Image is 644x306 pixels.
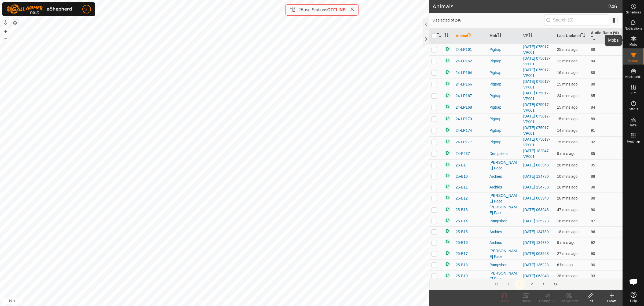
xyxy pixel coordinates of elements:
[515,279,525,290] button: 1
[557,70,577,75] span: 7 Oct 2025, 6:45 am
[523,208,549,212] a: [DATE] 063948
[591,59,595,63] span: 84
[537,299,558,304] div: Change VP
[526,279,537,290] button: 2
[500,299,509,303] span: Delete
[489,184,519,190] div: Archies
[456,128,472,133] span: 24-LP174
[456,218,468,224] span: 25-B14
[489,193,519,204] div: [PERSON_NAME] Face
[623,290,644,305] a: Help
[591,219,595,223] span: 87
[6,4,74,14] img: Gallagher Logo
[456,207,468,213] span: 25-B13
[489,105,519,110] div: Pigtrap
[557,128,577,133] span: 7 Oct 2025, 6:47 am
[591,70,595,75] span: 88
[433,17,544,23] span: 0 selected of 246
[444,104,451,110] img: returning on
[557,185,577,189] span: 7 Oct 2025, 6:45 am
[591,185,595,189] span: 98
[193,299,214,304] a: Privacy Policy
[630,299,637,303] span: Help
[608,2,617,10] span: 246
[557,163,577,167] span: 7 Oct 2025, 6:33 am
[444,92,451,98] img: returning on
[489,174,519,179] div: Archies
[433,3,608,10] h2: Animals
[591,196,595,200] span: 88
[557,82,577,86] span: 7 Oct 2025, 6:46 am
[544,15,609,26] input: Search (S)
[555,28,589,44] th: Last Updated
[444,172,451,179] img: returning on
[581,34,585,38] p-sorticon: Activate to sort
[298,8,301,12] span: 2
[456,273,468,279] span: 25-B19
[456,162,466,168] span: 25-B1
[557,219,577,223] span: 7 Oct 2025, 6:45 am
[627,140,640,143] span: Heatmap
[557,208,577,212] span: 7 Oct 2025, 6:14 am
[591,47,595,52] span: 88
[489,218,519,224] div: Pumpshed
[557,117,577,121] span: 7 Oct 2025, 6:46 am
[301,8,327,12] span: Base Stations
[629,108,638,111] span: Status
[456,105,472,110] span: 24-LP168
[489,93,519,99] div: Pigtrap
[444,34,449,38] p-sorticon: Activate to sort
[591,163,595,167] span: 95
[489,160,519,171] div: [PERSON_NAME] Face
[2,19,9,26] button: Reset Map
[630,124,636,127] span: Infra
[456,58,472,64] span: 24-LP162
[528,34,533,38] p-sorticon: Activate to sort
[456,70,472,76] span: 24-LP164
[444,261,451,267] img: returning on
[444,46,451,52] img: returning on
[591,151,595,156] span: 85
[557,151,575,156] span: 7 Oct 2025, 6:52 am
[521,28,555,44] th: VP
[456,139,472,145] span: 24-LP177
[444,239,451,245] img: returning on
[489,47,519,52] div: Pigtrap
[444,217,451,223] img: returning on
[591,82,595,86] span: 88
[456,151,470,156] span: 24-P237
[489,204,519,216] div: [PERSON_NAME] Face
[557,140,577,144] span: 7 Oct 2025, 6:46 am
[557,47,577,52] span: 7 Oct 2025, 6:36 am
[523,263,549,267] a: [DATE] 135223
[444,206,451,212] img: returning on
[523,68,550,78] a: [DATE] 075017-VP001
[591,174,595,179] span: 88
[523,163,549,167] a: [DATE] 063948
[591,230,595,234] span: 96
[557,174,577,179] span: 7 Oct 2025, 6:51 am
[523,240,549,245] a: [DATE] 134730
[550,279,561,290] button: Last Page
[489,248,519,259] div: [PERSON_NAME] Face
[538,279,549,290] button: Next Page
[456,81,472,87] span: 24-LP166
[456,116,472,122] span: 24-LP170
[557,263,573,267] span: 7 Oct 2025, 12:34 am
[220,299,236,304] a: Contact Us
[628,59,639,62] span: Animals
[456,184,468,190] span: 25-B11
[12,20,18,26] button: Map Layers
[625,274,642,290] div: Open chat
[558,299,580,304] div: Change Mob
[601,299,623,304] div: Create
[444,115,451,122] img: returning on
[489,139,519,145] div: Pigtrap
[591,105,595,109] span: 84
[557,196,577,200] span: 7 Oct 2025, 6:35 am
[489,271,519,282] div: [PERSON_NAME] Face
[557,240,575,245] span: 7 Oct 2025, 6:52 am
[523,174,549,179] a: [DATE] 134730
[557,94,577,98] span: 7 Oct 2025, 6:37 am
[523,274,549,278] a: [DATE] 063948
